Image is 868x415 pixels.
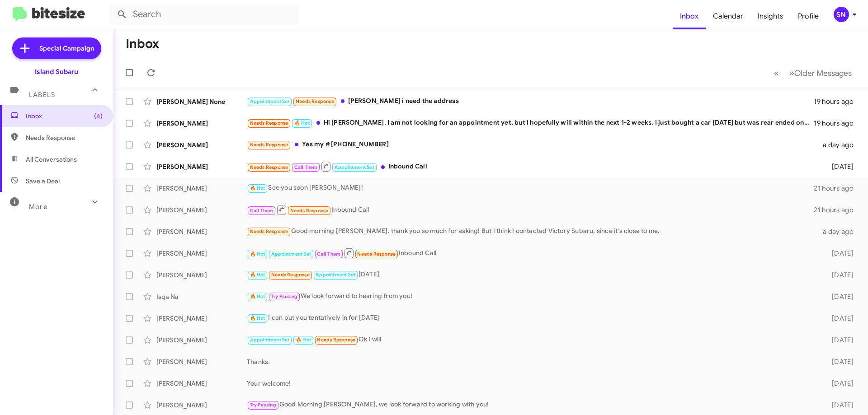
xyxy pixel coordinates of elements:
span: Needs Response [26,133,103,142]
div: [PERSON_NAME] [156,227,247,236]
div: I can put you tentatively in for [DATE] [247,313,817,323]
span: (4) [94,112,103,121]
div: Isqa Na [156,292,247,301]
div: [DATE] [247,270,817,280]
div: See you soon [PERSON_NAME]! [247,183,814,193]
span: 🔥 Hot [250,185,265,191]
div: [PERSON_NAME] [156,184,247,193]
span: Appointment Set [271,251,311,257]
div: Your welcome! [247,379,817,388]
span: Call Them [317,251,340,257]
div: [DATE] [817,292,861,301]
span: Needs Response [271,272,310,278]
span: Needs Response [250,142,288,148]
div: Inbound Call [247,204,814,215]
nav: Page navigation example [769,64,857,82]
span: Older Messages [794,68,852,78]
div: [PERSON_NAME] [156,336,247,345]
span: Try Pausing [250,402,276,408]
div: a day ago [817,140,861,149]
a: Profile [791,3,826,29]
div: [PERSON_NAME] i need the address [247,96,814,107]
div: We look forward to hearing from you! [247,291,817,302]
h1: Inbox [126,37,159,51]
span: Needs Response [317,337,355,343]
div: SN [834,7,849,22]
button: SN [826,7,858,22]
div: Thanks. [247,357,817,366]
span: Special Campaign [39,44,94,53]
div: [DATE] [817,401,861,410]
div: [PERSON_NAME] [156,140,247,149]
div: [DATE] [817,249,861,258]
span: More [29,203,47,211]
span: » [789,67,794,79]
input: Search [109,4,299,25]
span: Needs Response [250,120,288,126]
span: Try Pausing [271,294,297,299]
div: Inbound Call [247,247,817,259]
div: [PERSON_NAME] None [156,97,247,106]
div: 19 hours ago [814,97,861,106]
a: Insights [750,3,791,29]
span: 🔥 Hot [250,251,265,257]
span: Labels [29,91,55,99]
span: 🔥 Hot [296,337,311,343]
div: [PERSON_NAME] [156,357,247,366]
span: Appointment Set [335,164,374,170]
span: Inbox [26,112,103,121]
div: 21 hours ago [814,184,861,193]
button: Next [784,64,857,82]
span: « [774,67,779,79]
div: [DATE] [817,357,861,366]
div: [DATE] [817,162,861,171]
div: [PERSON_NAME] [156,205,247,214]
div: [PERSON_NAME] [156,314,247,323]
div: Hi [PERSON_NAME], I am not looking for an appointment yet, but I hopefully will within the next 1... [247,118,814,128]
span: Needs Response [290,208,329,214]
div: [DATE] [817,336,861,345]
div: 21 hours ago [814,205,861,214]
div: [DATE] [817,270,861,280]
span: Call Them [250,208,274,214]
a: Calendar [706,3,750,29]
div: [PERSON_NAME] [156,119,247,128]
span: Save a Deal [26,177,60,186]
div: Ok I will [247,335,817,345]
a: Special Campaign [12,37,101,59]
div: Inbound Call [247,161,817,172]
span: Call Them [294,164,318,170]
div: 19 hours ago [814,119,861,128]
span: Needs Response [296,98,334,104]
div: [PERSON_NAME] [156,270,247,280]
span: 🔥 Hot [294,120,310,126]
div: Good Morning [PERSON_NAME], we look forward to working with you! [247,400,817,410]
span: Needs Response [250,228,288,234]
span: Appointment Set [316,272,355,278]
span: Appointment Set [250,337,290,343]
span: 🔥 Hot [250,294,265,299]
span: 🔥 Hot [250,315,265,321]
div: Yes my # [PHONE_NUMBER] [247,140,817,150]
div: [DATE] [817,379,861,388]
span: Needs Response [357,251,396,257]
span: Needs Response [250,164,288,170]
div: a day ago [817,227,861,236]
div: Island Subaru [35,67,78,76]
div: [PERSON_NAME] [156,162,247,171]
div: [DATE] [817,314,861,323]
div: Good morning [PERSON_NAME], thank you so much for asking! But I think I contacted Victory Subaru,... [247,226,817,237]
div: [PERSON_NAME] [156,401,247,410]
div: [PERSON_NAME] [156,249,247,258]
span: Appointment Set [250,98,290,104]
button: Previous [769,64,784,82]
span: 🔥 Hot [250,272,265,278]
a: Inbox [673,3,706,29]
div: [PERSON_NAME] [156,379,247,388]
span: All Conversations [26,155,77,164]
